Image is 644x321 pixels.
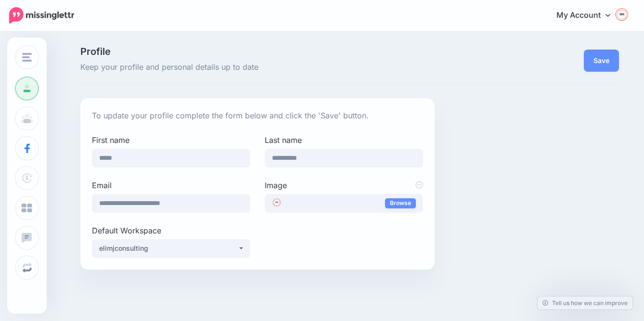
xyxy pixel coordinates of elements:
a: My Account [547,4,630,27]
label: Default Workspace [92,225,250,236]
div: elimjconsulting [99,243,238,254]
a: Browse [385,198,416,208]
label: Image [265,180,423,191]
label: First name [92,134,250,146]
label: Email [92,180,250,191]
img: ELIMJ_CONSULTING_Logo_2_thumb.png [272,198,282,207]
img: Missinglettr [9,7,74,24]
button: Save [584,50,619,72]
button: elimjconsulting [92,239,250,258]
a: Tell us how we can improve [538,296,632,309]
img: menu.png [22,53,32,62]
span: Profile [80,47,435,56]
span: Keep your profile and personal details up to date [80,61,435,74]
p: To update your profile complete the form below and click the 'Save' button. [92,110,424,122]
label: Last name [265,134,423,146]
